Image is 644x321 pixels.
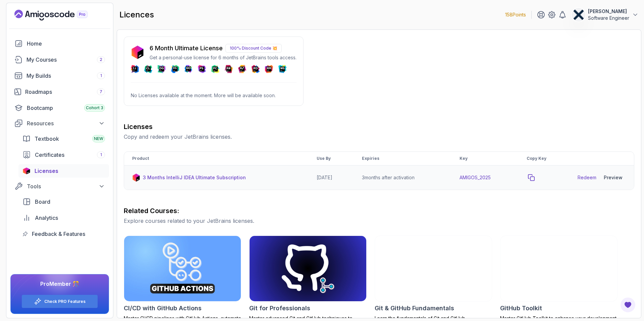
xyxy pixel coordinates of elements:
[150,54,297,61] p: Get a personal-use license for 6 months of JetBrains tools access.
[451,166,519,190] td: AMIGOS_2025
[500,236,617,301] img: GitHub Toolkit card
[572,8,639,21] button: user profile image[PERSON_NAME]Software Engineer
[86,105,103,111] span: Cohort 3
[309,152,354,166] th: Use By
[100,89,102,94] span: 7
[100,73,102,78] span: 1
[35,135,59,143] span: Textbook
[18,148,109,162] a: certificates
[10,101,109,115] a: bootcamp
[10,85,109,99] a: roadmaps
[35,198,50,206] span: Board
[22,168,31,174] img: jetbrains icon
[44,299,86,304] a: Check PRO Features
[124,206,634,215] h3: Related Courses:
[100,57,102,62] span: 2
[131,46,144,59] img: jetbrains icon
[32,230,85,238] span: Feedback & Features
[18,227,109,241] a: feedback
[620,297,636,313] button: Open Feedback Button
[527,173,536,182] button: copy-button
[250,236,366,301] img: Git for Professionals card
[14,10,103,20] a: Landing page
[124,217,634,225] p: Explore courses related to your JetBrains licenses.
[131,92,297,99] p: No Licenses available at the moment. More will be available soon.
[132,174,140,182] img: jetbrains icon
[18,164,109,178] a: licenses
[505,11,526,18] p: 158 Points
[519,152,570,166] th: Copy Key
[25,88,105,96] div: Roadmaps
[35,167,58,175] span: Licenses
[27,119,105,127] div: Resources
[225,44,282,53] p: 100% Discount Code 💥
[124,133,634,141] p: Copy and redeem your JetBrains licenses.
[10,37,109,50] a: home
[119,9,154,20] h2: licences
[10,180,109,192] button: Tools
[18,211,109,224] a: analytics
[588,15,629,21] p: Software Engineer
[124,304,202,313] h2: CI/CD with GitHub Actions
[27,40,105,48] div: Home
[124,236,241,301] img: CI/CD with GitHub Actions card
[309,166,354,190] td: [DATE]
[354,166,451,190] td: 3 months after activation
[18,195,109,208] a: board
[10,117,109,129] button: Resources
[35,151,64,159] span: Certificates
[18,132,109,145] a: textbook
[375,236,492,301] img: Git & GitHub Fundamentals card
[35,214,58,222] span: Analytics
[124,152,309,166] th: Product
[150,44,223,53] p: 6 Month Ultimate License
[600,171,626,184] button: Preview
[451,152,519,166] th: Key
[21,295,98,308] button: Check PRO Features
[588,8,629,15] p: [PERSON_NAME]
[500,304,542,313] h2: GitHub Toolkit
[604,174,623,181] div: Preview
[578,174,596,181] a: Redeem
[249,304,310,313] h2: Git for Professionals
[27,104,105,112] div: Bootcamp
[572,8,585,21] img: user profile image
[10,69,109,82] a: builds
[100,152,102,157] span: 1
[26,72,105,80] div: My Builds
[375,304,454,313] h2: Git & GitHub Fundamentals
[27,182,105,190] div: Tools
[26,56,105,64] div: My Courses
[354,152,451,166] th: Expiries
[94,136,103,141] span: NEW
[124,122,634,131] h3: Licenses
[10,53,109,66] a: courses
[143,174,246,181] p: 3 Months IntelliJ IDEA Ultimate Subscription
